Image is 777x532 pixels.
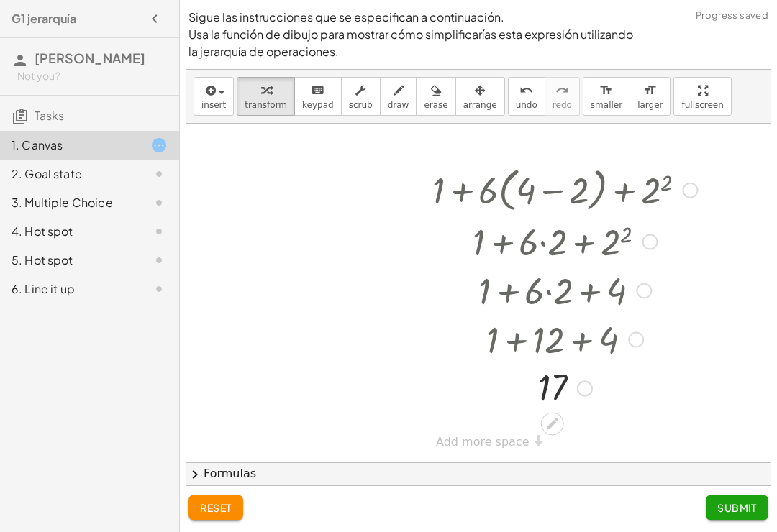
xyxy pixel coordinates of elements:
i: Task not started. [150,165,168,183]
span: draw [388,100,409,110]
button: undoundo [508,77,545,116]
span: fullscreen [681,100,723,110]
span: Tasks [35,108,64,123]
button: fullscreen [673,77,731,116]
button: arrange [455,77,505,116]
button: transform [237,77,295,116]
button: Submit [706,495,768,520]
i: format_size [643,82,657,99]
span: Add more space [436,435,530,449]
div: 1. Canvas [12,137,127,154]
div: Edit math [541,412,564,435]
span: larger [637,100,663,110]
i: Task not started. [150,223,168,240]
p: Sigue las instrucciones que se especifican a continuación. Usa la función de dibujo para mostrar ... [188,9,768,60]
i: Task not started. [150,280,168,298]
span: erase [424,100,447,110]
span: arrange [463,100,497,110]
i: undo [519,82,533,99]
span: Progress saved [696,9,768,23]
i: keyboard [311,82,324,99]
div: 4. Hot spot [12,223,127,240]
button: insert [194,77,234,116]
h4: G1 jerarquía [12,10,76,27]
button: chevron_rightFormulas [186,462,771,485]
i: Task not started. [150,194,168,211]
button: format_sizesmaller [583,77,630,116]
span: insert [201,100,226,110]
div: 2. Goal state [12,165,127,183]
button: reset [188,495,243,520]
button: keyboardkeypad [294,77,342,116]
span: transform [245,100,287,110]
div: 5. Hot spot [12,252,127,269]
span: keypad [302,100,334,110]
span: [PERSON_NAME] [35,50,145,66]
div: 3. Multiple Choice [12,194,127,211]
span: reset [200,501,232,514]
i: Task not started. [150,252,168,269]
span: scrub [349,100,373,110]
i: Task started. [150,137,168,154]
span: smaller [591,100,622,110]
i: redo [555,82,569,99]
button: redoredo [545,77,580,116]
button: erase [416,77,455,116]
span: undo [516,100,537,110]
span: redo [553,100,572,110]
span: chevron_right [186,466,204,483]
button: scrub [341,77,381,116]
i: format_size [599,82,613,99]
span: Submit [717,501,757,514]
button: format_sizelarger [630,77,671,116]
div: 6. Line it up [12,280,127,298]
div: Not you? [17,69,168,83]
button: draw [380,77,417,116]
